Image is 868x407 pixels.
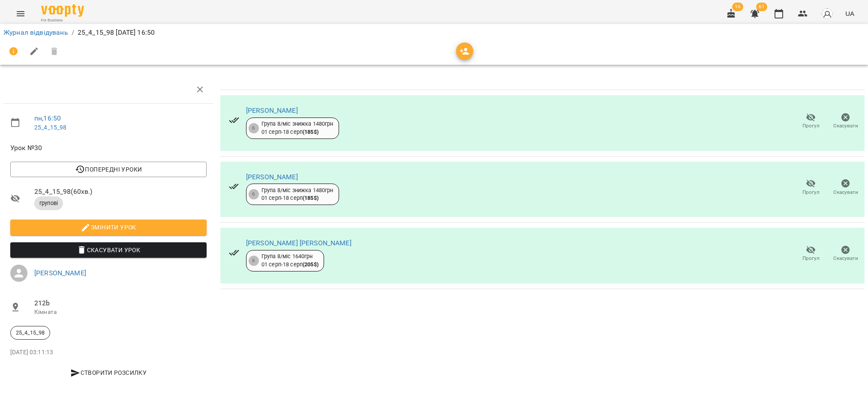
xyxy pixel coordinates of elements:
[14,368,203,378] span: Створити розсилку
[34,269,86,277] a: [PERSON_NAME]
[261,187,333,202] div: Група 8/міс знижка 1480грн 01 серп - 18 серп
[249,123,259,133] div: 6
[34,308,207,317] p: Кімната
[34,199,63,207] span: групові
[72,27,74,38] li: /
[303,129,318,135] b: ( 185 $ )
[249,189,259,199] div: 6
[793,109,828,133] button: Прогул
[246,106,298,115] a: [PERSON_NAME]
[303,261,318,268] b: ( 205 $ )
[793,175,828,199] button: Прогул
[246,173,298,181] a: [PERSON_NAME]
[828,109,863,133] button: Скасувати
[802,189,820,196] span: Прогул
[17,164,200,175] span: Попередні уроки
[10,3,31,24] button: Menu
[17,222,200,232] span: Змінити урок
[10,220,207,235] button: Змінити урок
[802,255,820,262] span: Прогул
[41,4,84,17] img: Voopty Logo
[3,28,68,36] a: Журнал відвідувань
[34,124,66,131] a: 25_4_15_98
[3,27,865,38] nav: breadcrumb
[303,195,318,201] b: ( 185 $ )
[732,3,743,11] span: 16
[833,189,858,196] span: Скасувати
[10,143,207,153] span: Урок №30
[34,187,207,197] span: 25_4_15_98 ( 60 хв. )
[756,3,767,11] span: 61
[261,253,318,268] div: Група 8/міс 1640грн 01 серп - 18 серп
[10,162,207,177] button: Попередні уроки
[821,8,833,20] img: avatar_s.png
[842,6,858,21] button: UA
[845,9,854,18] span: UA
[249,256,259,266] div: 6
[34,114,61,122] a: пн , 16:50
[246,239,351,247] a: [PERSON_NAME] [PERSON_NAME]
[261,120,333,136] div: Група 8/міс знижка 1480грн 01 серп - 18 серп
[793,242,828,266] button: Прогул
[10,348,207,357] p: [DATE] 03:11:13
[802,122,820,130] span: Прогул
[10,242,207,258] button: Скасувати Урок
[10,326,50,340] div: 25_4_15_98
[833,255,858,262] span: Скасувати
[17,245,200,255] span: Скасувати Урок
[10,365,207,380] button: Створити розсилку
[78,27,155,38] p: 25_4_15_98 [DATE] 16:50
[828,175,863,199] button: Скасувати
[34,298,207,308] span: 212b
[41,18,84,23] span: For Business
[833,122,858,130] span: Скасувати
[828,242,863,266] button: Скасувати
[11,329,50,337] span: 25_4_15_98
